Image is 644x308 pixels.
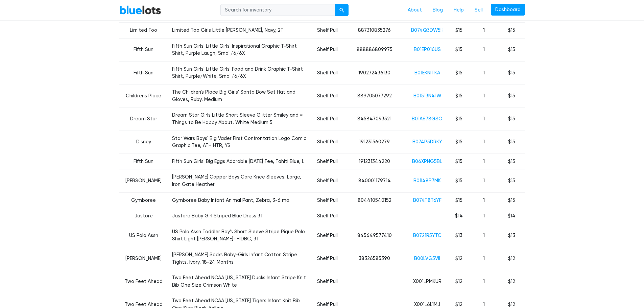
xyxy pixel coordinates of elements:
[470,153,498,169] td: 1
[343,38,406,61] td: 888886809975
[470,270,498,293] td: 1
[448,85,470,108] td: $15
[498,85,525,108] td: $15
[470,61,498,84] td: 1
[470,131,498,153] td: 1
[406,270,448,293] td: X001LPMKUR
[470,38,498,61] td: 1
[448,192,470,208] td: $15
[427,4,448,17] a: Blog
[168,108,312,131] td: Dream Star Girls Little Short Sleeve Glitter Smiley and # Things to Be Happy About, White Medium 5
[220,4,335,16] input: Search for inventory
[119,61,168,84] td: Fifth Sun
[119,247,168,270] td: [PERSON_NAME]
[413,93,441,99] a: B01513N41W
[470,192,498,208] td: 1
[343,224,406,247] td: 845649577410
[470,169,498,192] td: 1
[413,178,441,184] a: B01I48P7MK
[343,108,406,131] td: 845847093521
[168,224,312,247] td: US Polo Assn Toddler Boy's Short Sleeve Stripe Pique Polo Shirt Light [PERSON_NAME]-IHIDBC, 3T
[470,208,498,224] td: 1
[168,38,312,61] td: Fifth Sun Girls' Little Girls' Inspirational Graphic T-Shirt Shirt, Purple Laugh, Small/6/6X
[119,169,168,192] td: [PERSON_NAME]
[119,224,168,247] td: US Polo Assn
[168,61,312,84] td: Fifth Sun Girls' Little Girls' Food and Drink Graphic T-Shirt Shirt, Purple/White, Small/6/6X
[168,247,312,270] td: [PERSON_NAME] Socks Baby-Girls Infant Cotton Stripe Tights, Ivory, 18-24 Months
[448,61,470,84] td: $15
[448,131,470,153] td: $15
[498,108,525,131] td: $15
[448,224,470,247] td: $13
[470,85,498,108] td: 1
[412,116,443,122] a: B01A678GSO
[498,169,525,192] td: $15
[498,224,525,247] td: $13
[498,247,525,270] td: $12
[168,23,312,39] td: Limited Too Girls Little [PERSON_NAME], Navy, 2T
[491,4,525,16] a: Dashboard
[119,208,168,224] td: Jastore
[402,4,427,17] a: About
[119,108,168,131] td: Dream Star
[168,208,312,224] td: Jastore Baby Girl Striped Blue Dress 3T
[168,270,312,293] td: Two Feet Ahead NCAA [US_STATE] Ducks Infant Stripe Knit Bib One Size Crimson White
[498,270,525,293] td: $12
[119,5,161,15] a: BlueLots
[168,131,312,153] td: Star Wars Boys' Big Vader First Confrontation Logo Comic Graphic Tee, ATH HTR, YS
[312,270,343,293] td: Shelf Pull
[312,247,343,270] td: Shelf Pull
[168,85,312,108] td: The Children's Place Big Girls' Santa Bow Set Hat and Gloves, Ruby, Medium
[414,256,440,261] a: B00LVG5VII
[448,169,470,192] td: $15
[343,153,406,169] td: 191231344220
[119,85,168,108] td: Childrens Place
[168,169,312,192] td: [PERSON_NAME] Copper Boys Core Knee Sleeves, Large, Iron Gate Heather
[448,270,470,293] td: $12
[312,169,343,192] td: Shelf Pull
[470,108,498,131] td: 1
[312,23,343,39] td: Shelf Pull
[119,192,168,208] td: Gymboree
[312,85,343,108] td: Shelf Pull
[119,153,168,169] td: Fifth Sun
[470,23,498,39] td: 1
[312,108,343,131] td: Shelf Pull
[448,208,470,224] td: $14
[470,247,498,270] td: 1
[414,47,441,52] a: B01EP016US
[412,139,442,145] a: B074P5DRKY
[448,108,470,131] td: $15
[470,224,498,247] td: 1
[448,38,470,61] td: $15
[448,4,469,17] a: Help
[498,23,525,39] td: $15
[312,192,343,208] td: Shelf Pull
[448,247,470,270] td: $12
[312,208,343,224] td: Shelf Pull
[312,38,343,61] td: Shelf Pull
[498,153,525,169] td: $15
[498,38,525,61] td: $15
[448,153,470,169] td: $15
[343,169,406,192] td: 840001179714
[343,23,406,39] td: 887310835276
[119,38,168,61] td: Fifth Sun
[312,131,343,153] td: Shelf Pull
[469,4,488,17] a: Sell
[413,233,442,238] a: B0721R5YTC
[413,197,442,203] a: B074T8T6YF
[119,270,168,293] td: Two Feet Ahead
[343,85,406,108] td: 889705077292
[411,27,444,33] a: B074Q3DW5H
[498,208,525,224] td: $14
[312,153,343,169] td: Shelf Pull
[414,70,440,76] a: B01EKNITKA
[168,192,312,208] td: Gymboree Baby Infant Animal Pant, Zebra, 3-6 mo
[448,23,470,39] td: $15
[343,61,406,84] td: 190272436130
[343,247,406,270] td: 38326585390
[312,224,343,247] td: Shelf Pull
[498,192,525,208] td: $15
[412,159,442,164] a: B06XPNG5BL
